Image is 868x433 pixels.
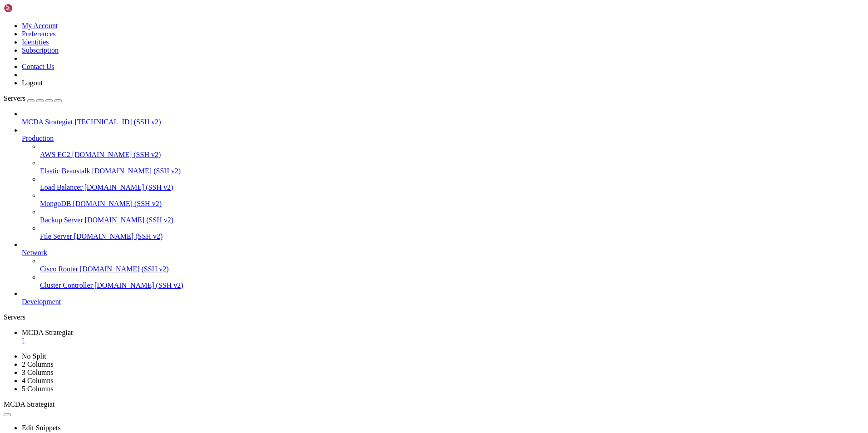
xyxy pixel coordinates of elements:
[4,314,750,322] x-row: [DATE] 16:53:01,222 - freqtrade.worker - INFO - Bot heartbeat. PID=1, version='2025.9', state='RU...
[4,232,750,241] x-row: [DATE] 16:43:01,182 - freqtrade.worker - INFO - Bot heartbeat. PID=1, version='2025.9', state='RU...
[4,224,750,232] x-row: [DATE] 16:42:01,179 - freqtrade.worker - INFO - Bot heartbeat. PID=1, version='2025.9', state='RU...
[72,151,161,158] span: [DOMAIN_NAME] (SSH v2)
[92,167,181,175] span: [DOMAIN_NAME] (SSH v2)
[40,143,864,159] li: AWS EC2 [DOMAIN_NAME] (SSH v2)
[4,306,750,314] x-row: [DATE] 16:52:01,218 - freqtrade.worker - INFO - Bot heartbeat. PID=1, version='2025.9', state='RU...
[4,126,750,134] x-row: [DATE] 16:30:01,123 - freqtrade.worker - INFO - Bot heartbeat. PID=1, version='2025.9', state='RU...
[4,249,750,257] x-row: [DATE] 16:45:01,192 - freqtrade.worker - INFO - Bot heartbeat. PID=1, version='2025.9', state='RU...
[22,118,73,126] span: MCDA Strategiat
[4,151,750,159] x-row: [DATE] 16:33:01,136 - freqtrade.worker - INFO - Bot heartbeat. PID=1, version='2025.9', state='RU...
[40,151,864,159] a: AWS EC2 [DOMAIN_NAME] (SSH v2)
[40,273,864,290] li: Cluster Controller [DOMAIN_NAME] (SSH v2)
[4,363,750,371] x-row: root@ubuntu-4gb-hel1-1:~#
[4,216,750,224] x-row: [DATE] 16:41:01,171 - freqtrade.worker - INFO - Bot heartbeat. PID=1, version='2025.9', state='RU...
[40,265,78,273] span: Cisco Router
[4,102,750,110] x-row: [DATE] 16:27:01,111 - freqtrade.worker - INFO - Bot heartbeat. PID=1, version='2025.9', state='RU...
[4,143,750,151] x-row: [DATE] 16:32:01,130 - freqtrade.worker - INFO - Bot heartbeat. PID=1, version='2025.9', state='RU...
[4,313,864,321] div: Servers
[74,232,163,240] span: [DOMAIN_NAME] (SSH v2)
[22,79,43,87] a: Logout
[4,273,750,281] x-row: [DATE] 16:48:01,203 - freqtrade.worker - INFO - Bot heartbeat. PID=1, version='2025.9', state='RU...
[22,329,73,336] span: MCDA Strategiat
[40,183,864,192] a: Load Balancer [DOMAIN_NAME] (SSH v2)
[22,38,49,46] a: Identities
[22,369,54,376] a: 3 Columns
[4,28,750,36] x-row: [DATE] 16:18:01,073 - freqtrade.worker - INFO - Bot heartbeat. PID=1, version='2025.9', state='RU...
[22,110,864,126] li: MCDA Strategiat [TECHNICAL_ID] (SSH v2)
[4,322,750,330] x-row: [DATE] 16:54:01,226 - freqtrade.worker - INFO - Bot heartbeat. PID=1, version='2025.9', state='RU...
[22,298,864,306] a: Development
[22,22,58,30] a: My Account
[40,232,864,241] a: File Server [DOMAIN_NAME] (SSH v2)
[94,281,183,289] span: [DOMAIN_NAME] (SSH v2)
[110,363,114,371] div: (26, 44)
[22,63,54,70] a: Contact Us
[22,385,54,393] a: 5 Columns
[4,192,750,200] x-row: [DATE] 16:38:01,158 - freqtrade.worker - INFO - Bot heartbeat. PID=1, version='2025.9', state='RU...
[22,134,54,142] span: Production
[4,355,750,363] x-row: [DATE] 16:58:01,243 - freqtrade.worker - INFO - Bot heartbeat. PID=1, version='2025.9', state='RU...
[40,192,864,208] li: MongoDB [DOMAIN_NAME] (SSH v2)
[4,44,750,53] x-row: [DATE] 16:20:01,082 - freqtrade.worker - INFO - Bot heartbeat. PID=1, version='2025.9', state='RU...
[22,337,864,345] a: 
[22,298,61,305] span: Development
[4,134,750,143] x-row: [DATE] 16:31:01,127 - freqtrade.worker - INFO - Bot heartbeat. PID=1, version='2025.9', state='RU...
[4,339,750,347] x-row: [DATE] 16:56:01,234 - freqtrade.worker - INFO - Bot heartbeat. PID=1, version='2025.9', state='RU...
[4,167,750,175] x-row: [DATE] 16:35:01,145 - freqtrade.worker - INFO - Bot heartbeat. PID=1, version='2025.9', state='RU...
[40,151,70,158] span: AWS EC2
[73,200,162,207] span: [DOMAIN_NAME] (SSH v2)
[40,281,864,290] a: Cluster Controller [DOMAIN_NAME] (SSH v2)
[4,208,750,216] x-row: [DATE] 16:40:01,166 - freqtrade.worker - INFO - Bot heartbeat. PID=1, version='2025.9', state='RU...
[4,330,750,339] x-row: [DATE] 16:55:01,230 - freqtrade.worker - INFO - Bot heartbeat. PID=1, version='2025.9', state='RU...
[4,20,750,28] x-row: [DATE] 16:17:01,067 - freqtrade.worker - INFO - Bot heartbeat. PID=1, version='2025.9', state='RU...
[4,93,750,102] x-row: [DATE] 16:26:01,107 - freqtrade.worker - INFO - Bot heartbeat. PID=1, version='2025.9', state='RU...
[4,61,750,69] x-row: [DATE] 16:22:01,090 - freqtrade.worker - INFO - Bot heartbeat. PID=1, version='2025.9', state='RU...
[22,249,864,257] a: Network
[40,167,864,175] a: Elastic Beanstalk [DOMAIN_NAME] (SSH v2)
[40,200,864,208] a: MongoDB [DOMAIN_NAME] (SSH v2)
[4,347,750,355] x-row: [DATE] 16:57:01,238 - freqtrade.worker - INFO - Bot heartbeat. PID=1, version='2025.9', state='RU...
[22,134,864,143] a: Production
[22,46,59,54] a: Subscription
[40,183,83,191] span: Load Balancer
[4,159,750,167] x-row: [DATE] 16:34:01,141 - freqtrade.worker - INFO - Bot heartbeat. PID=1, version='2025.9', state='RU...
[40,200,71,207] span: MongoDB
[4,94,62,102] a: Servers
[40,159,864,175] li: Elastic Beanstalk [DOMAIN_NAME] (SSH v2)
[40,265,864,273] a: Cisco Router [DOMAIN_NAME] (SSH v2)
[22,377,54,384] a: 4 Columns
[4,53,750,61] x-row: [DATE] 16:21:01,086 - freqtrade.worker - INFO - Bot heartbeat. PID=1, version='2025.9', state='RU...
[40,208,864,224] li: Backup Server [DOMAIN_NAME] (SSH v2)
[4,200,750,208] x-row: [DATE] 16:39:01,162 - freqtrade.worker - INFO - Bot heartbeat. PID=1, version='2025.9', state='RU...
[4,12,750,20] x-row: [DATE] 16:16:01,063 - freqtrade.worker - INFO - Bot heartbeat. PID=1, version='2025.9', state='RU...
[22,241,864,290] li: Network
[80,265,169,273] span: [DOMAIN_NAME] (SSH v2)
[40,224,864,241] li: File Server [DOMAIN_NAME] (SSH v2)
[40,167,90,175] span: Elastic Beanstalk
[40,232,72,240] span: File Server
[4,94,25,102] span: Servers
[4,175,750,183] x-row: [DATE] 16:36:01,149 - freqtrade.worker - INFO - Bot heartbeat. PID=1, version='2025.9', state='RU...
[22,30,56,38] a: Preferences
[74,118,161,126] span: [TECHNICAL_ID] (SSH v2)
[4,85,750,93] x-row: [DATE] 16:25:01,103 - freqtrade.worker - INFO - Bot heartbeat. PID=1, version='2025.9', state='RU...
[22,290,864,306] li: Development
[22,424,61,432] a: Edit Snippets
[4,110,750,118] x-row: [DATE] 16:28:01,115 - freqtrade.worker - INFO - Bot heartbeat. PID=1, version='2025.9', state='RU...
[4,265,750,273] x-row: [DATE] 16:47:01,199 - freqtrade.worker - INFO - Bot heartbeat. PID=1, version='2025.9', state='RU...
[22,360,54,368] a: 2 Columns
[4,290,750,298] x-row: [DATE] 16:50:01,211 - freqtrade.worker - INFO - Bot heartbeat. PID=1, version='2025.9', state='RU...
[22,126,864,241] li: Production
[84,183,173,191] span: [DOMAIN_NAME] (SSH v2)
[40,216,83,224] span: Backup Server
[4,4,750,12] x-row: [DATE] 16:15:01,058 - freqtrade.worker - INFO - Bot heartbeat. PID=1, version='2025.9', state='RU...
[40,175,864,192] li: Load Balancer [DOMAIN_NAME] (SSH v2)
[22,249,47,256] span: Network
[4,400,54,408] span: MCDA Strategiat
[22,329,864,345] a: MCDA Strategiat
[4,257,750,265] x-row: [DATE] 16:46:01,195 - freqtrade.worker - INFO - Bot heartbeat. PID=1, version='2025.9', state='RU...
[4,281,750,290] x-row: [DATE] 16:49:01,207 - freqtrade.worker - INFO - Bot heartbeat. PID=1, version='2025.9', state='RU...
[4,183,750,192] x-row: [DATE] 16:37:01,154 - freqtrade.worker - INFO - Bot heartbeat. PID=1, version='2025.9', state='RU...
[40,281,93,289] span: Cluster Controller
